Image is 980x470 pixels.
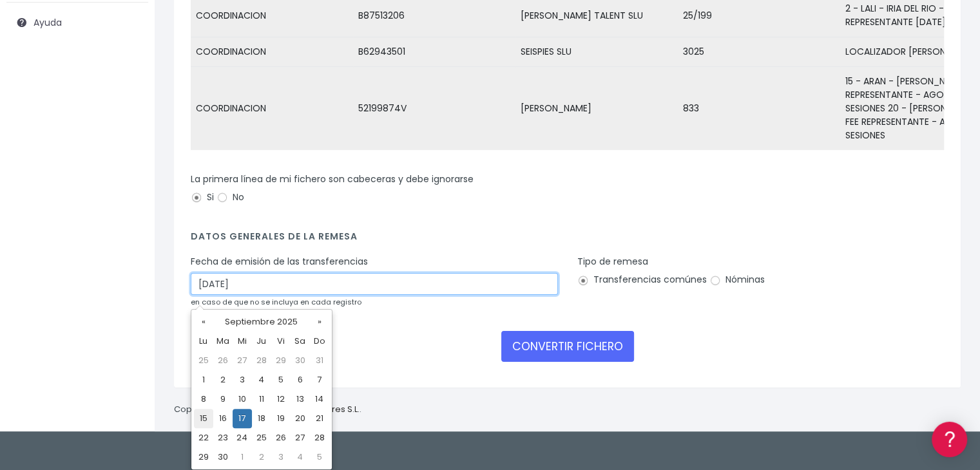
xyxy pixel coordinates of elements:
td: 10 [233,390,252,409]
td: 22 [194,428,213,447]
td: 25 [194,351,213,370]
label: No [216,191,244,204]
td: 20 [291,409,310,428]
td: 4 [252,370,271,390]
a: Perfiles de empresas [13,223,245,243]
td: 1 [194,370,213,390]
th: Lu [194,332,213,351]
a: API [13,329,245,349]
th: Septiembre 2025 [213,312,310,332]
td: 23 [213,428,233,447]
a: POWERED BY ENCHANT [177,371,248,383]
div: Facturación [13,256,245,268]
td: [PERSON_NAME] [515,67,678,151]
td: 17 [233,409,252,428]
p: Copyright © 2025 . [174,403,361,417]
th: Ma [213,332,233,351]
td: 19 [271,409,291,428]
small: en caso de que no se incluya en cada registro [191,297,361,307]
label: La primera línea de mi fichero son cabeceras y debe ignorarse [191,173,474,186]
td: 30 [291,351,310,370]
th: Vi [271,332,291,351]
td: 26 [213,351,233,370]
a: Videotutoriales [13,203,245,223]
th: » [310,312,329,332]
th: Sa [291,332,310,351]
th: « [194,312,213,332]
td: 12 [271,390,291,409]
a: Ayuda [6,9,148,36]
td: 52199874V [353,67,515,151]
td: 13 [291,390,310,409]
label: Si [191,191,214,204]
td: 7 [310,370,329,390]
td: 2 [213,370,233,390]
label: Nóminas [709,273,765,287]
a: Formatos [13,163,245,183]
td: 25 [252,428,271,447]
td: 14 [310,390,329,409]
td: 29 [194,447,213,467]
a: Problemas habituales [13,183,245,203]
td: 15 [194,409,213,428]
td: SEISPIES SLU [515,37,678,67]
td: 2 [252,447,271,467]
td: 31 [310,351,329,370]
td: 21 [310,409,329,428]
td: 27 [291,428,310,447]
label: Transferencias comúnes [577,273,707,287]
label: Tipo de remesa [577,255,648,268]
td: 11 [252,390,271,409]
td: 27 [233,351,252,370]
td: COORDINACION [191,67,353,151]
button: Contáctanos [13,344,245,367]
th: Mi [233,332,252,351]
td: 833 [678,67,840,151]
td: 3 [233,370,252,390]
td: COORDINACION [191,37,353,67]
a: General [13,276,245,296]
td: 6 [291,370,310,390]
td: 26 [271,428,291,447]
td: 5 [310,447,329,467]
div: Convertir ficheros [13,142,245,155]
td: 9 [213,390,233,409]
td: B62943501 [353,37,515,67]
button: CONVERTIR FICHERO [501,331,634,362]
td: 3025 [678,37,840,67]
h4: Datos generales de la remesa [191,231,944,249]
td: 29 [271,351,291,370]
td: 4 [291,447,310,467]
th: Do [310,332,329,351]
div: Información general [13,89,245,102]
th: Ju [252,332,271,351]
a: Información general [13,109,245,129]
td: 3 [271,447,291,467]
td: 1 [233,447,252,467]
label: Fecha de emisión de las transferencias [191,255,368,268]
td: 28 [252,351,271,370]
td: 16 [213,409,233,428]
span: Ayuda [34,16,62,29]
td: 18 [252,409,271,428]
td: 24 [233,428,252,447]
td: 30 [213,447,233,467]
td: 8 [194,390,213,409]
div: Programadores [13,309,245,321]
td: 5 [271,370,291,390]
td: 28 [310,428,329,447]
